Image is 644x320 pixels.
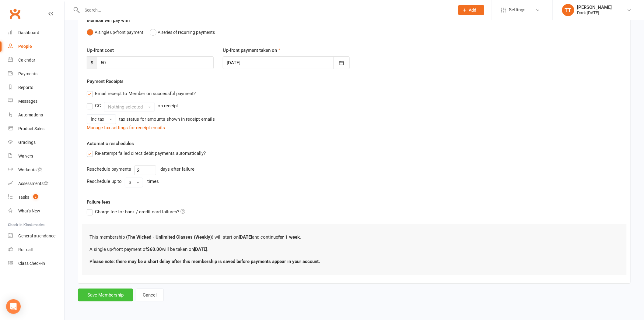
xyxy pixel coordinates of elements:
div: Calendar [18,58,35,62]
div: Reports [18,85,33,90]
span: 2 [33,194,38,199]
a: Assessments [8,177,64,190]
a: Manage tax settings for receipt emails [87,125,165,130]
a: What's New [8,204,64,218]
label: Up-front cost [87,47,114,54]
div: times [147,178,159,185]
label: Automatic reschedules [87,140,134,147]
a: Waivers [8,149,64,163]
a: Product Sales [8,122,64,136]
label: Up-front payment taken on [223,47,280,54]
a: Calendar [8,53,64,67]
a: Gradings [8,136,64,149]
label: Failure fees [82,198,626,206]
span: $ [87,56,97,69]
b: The Wicked - Unlimited Classes (Weekly) [128,234,212,240]
b: Please note: there may be a short delay after this membership is saved before payments appear in ... [89,259,320,264]
div: Roll call [18,247,33,252]
div: Workouts [18,167,37,172]
b: [DATE] [239,234,252,240]
a: Dashboard [8,26,64,40]
div: Payments [18,71,37,76]
input: Search... [80,6,450,14]
span: Charge fee for bank / credit card failures? [95,208,179,215]
div: Assessments [18,181,48,186]
div: Dark [DATE] [577,10,612,16]
a: Payments [8,67,64,81]
div: days after failure [160,165,194,173]
div: Waivers [18,154,33,158]
b: $60.00 [147,247,162,252]
span: Settings [509,3,526,17]
div: Automations [18,112,43,117]
label: Email receipt to Member on successful payment? [87,90,196,97]
div: What's New [18,208,40,213]
span: Inc tax [91,116,104,122]
div: Tasks [18,195,29,200]
a: General attendance kiosk mode [8,229,64,243]
a: Automations [8,108,64,122]
a: Workouts [8,163,64,177]
label: Payment Receipts [87,78,124,85]
button: Save Membership [78,289,133,301]
div: Reschedule payments [87,165,131,173]
b: [DATE] [194,247,207,252]
label: Member will pay with [87,17,130,24]
span: Add [469,8,477,12]
b: for 1 week [278,234,300,240]
a: People [8,40,64,53]
div: Gradings [18,140,36,145]
div: Product Sales [18,126,44,131]
div: TT [562,4,574,16]
a: Roll call [8,243,64,257]
a: Class kiosk mode [8,257,64,270]
p: This membership ( ) will start on and continue . [89,233,619,241]
p: A single up-front payment of will be taken on . [89,246,619,253]
div: Reschedule up to [87,178,122,185]
button: Inc tax [87,114,116,124]
div: People [18,44,32,49]
div: Dashboard [18,30,39,35]
a: Clubworx [7,6,23,21]
div: [PERSON_NAME] [577,5,612,10]
button: Add [458,5,484,15]
button: A single up-front payment [87,27,143,38]
div: Open Intercom Messenger [6,299,21,314]
span: 3 [129,180,131,185]
button: Cancel [136,289,164,301]
label: Re-attempt failed direct debit payments automatically? [87,150,206,157]
a: Messages [8,94,64,108]
div: Messages [18,99,37,104]
div: on receipt [158,102,178,109]
a: Reports [8,81,64,94]
div: Class check-in [18,261,45,266]
div: tax status for amounts shown in receipt emails [119,116,215,123]
button: 3 [125,178,143,187]
button: A series of recurring payments [150,27,215,38]
div: General attendance [18,233,55,238]
a: Tasks 2 [8,190,64,204]
div: CC [95,102,101,108]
